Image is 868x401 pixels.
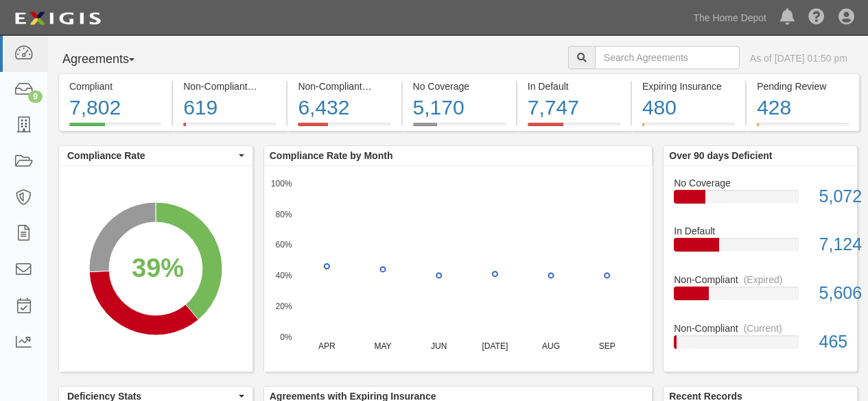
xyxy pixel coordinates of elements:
[67,149,235,162] span: Compliance Rate
[669,150,772,161] b: Over 90 days Deficient
[58,123,172,134] a: Compliant7,802
[809,281,857,306] div: 5,606
[744,273,783,287] div: (Expired)
[750,51,847,65] div: As of [DATE] 01:50 pm
[664,176,857,190] div: No Coverage
[69,80,161,93] div: Compliant
[270,150,393,161] b: Compliance Rate by Month
[674,321,847,360] a: Non-Compliant(Current)465
[517,123,631,134] a: In Default7,747
[431,341,447,351] text: JUN
[288,123,401,134] a: Non-Compliant(Expired)6,432
[413,80,506,93] div: No Coverage
[374,341,391,351] text: MAY
[757,80,849,93] div: Pending Review
[173,123,286,134] a: Non-Compliant(Current)619
[674,224,847,273] a: In Default7,124
[482,341,508,351] text: [DATE]
[744,321,782,335] div: (Current)
[747,123,860,134] a: Pending Review428
[809,232,857,257] div: 7,124
[280,332,292,341] text: 0%
[674,176,847,225] a: No Coverage5,072
[632,123,745,134] a: Expiring Insurance480
[664,224,857,238] div: In Default
[183,80,276,93] div: Non-Compliant (Current)
[528,80,620,93] div: In Default
[298,93,390,123] div: 6,432
[59,146,253,165] button: Compliance Rate
[686,4,773,32] a: The Home Depot
[253,80,292,93] div: (Current)
[809,184,857,209] div: 5,072
[642,80,735,93] div: Expiring Insurance
[413,93,506,123] div: 5,170
[10,6,105,31] img: logo-5460c22ac91f19d4615b14bd174203de0afe785f0fc80cf4dbbc73dc1793850b.png
[664,273,857,287] div: Non-Compliant
[275,240,292,250] text: 60%
[28,90,43,103] div: 9
[808,10,825,26] i: Help Center - Complianz
[595,46,740,69] input: Search Agreements
[528,93,620,123] div: 7,747
[271,178,292,188] text: 100%
[674,273,847,321] a: Non-Compliant(Expired)5,606
[275,271,292,280] text: 40%
[298,80,390,93] div: Non-Compliant (Expired)
[69,93,161,123] div: 7,802
[368,80,407,93] div: (Expired)
[542,341,560,351] text: AUG
[264,166,653,372] svg: A chart.
[642,93,735,123] div: 480
[58,46,161,73] button: Agreements
[183,93,276,123] div: 619
[598,341,615,351] text: SEP
[757,93,849,123] div: 428
[809,330,857,354] div: 465
[318,341,336,351] text: APR
[59,166,253,372] svg: A chart.
[132,250,184,287] div: 39%
[275,209,292,219] text: 80%
[664,321,857,335] div: Non-Compliant
[275,302,292,311] text: 20%
[403,123,516,134] a: No Coverage5,170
